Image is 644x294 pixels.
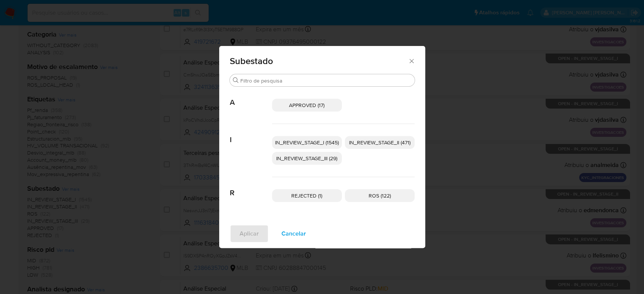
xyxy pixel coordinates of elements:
[230,177,272,198] span: R
[369,192,391,199] span: ROS (122)
[349,139,410,146] span: IN_REVIEW_STAGE_II (471)
[345,136,415,149] div: IN_REVIEW_STAGE_II (471)
[408,57,415,64] button: Fechar
[272,152,342,165] div: IN_REVIEW_STAGE_III (29)
[291,192,322,199] span: REJECTED (1)
[230,124,272,144] span: I
[272,225,316,243] button: Cancelar
[272,189,342,202] div: REJECTED (1)
[230,87,272,107] span: A
[281,225,306,242] span: Cancelar
[275,139,339,146] span: IN_REVIEW_STAGE_I (1545)
[276,155,337,162] span: IN_REVIEW_STAGE_III (29)
[233,77,239,83] button: Buscar
[230,57,408,66] span: Subestado
[272,136,342,149] div: IN_REVIEW_STAGE_I (1545)
[289,101,324,109] span: APPROVED (17)
[272,99,342,112] div: APPROVED (17)
[240,77,412,84] input: Filtro de pesquisa
[345,189,415,202] div: ROS (122)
